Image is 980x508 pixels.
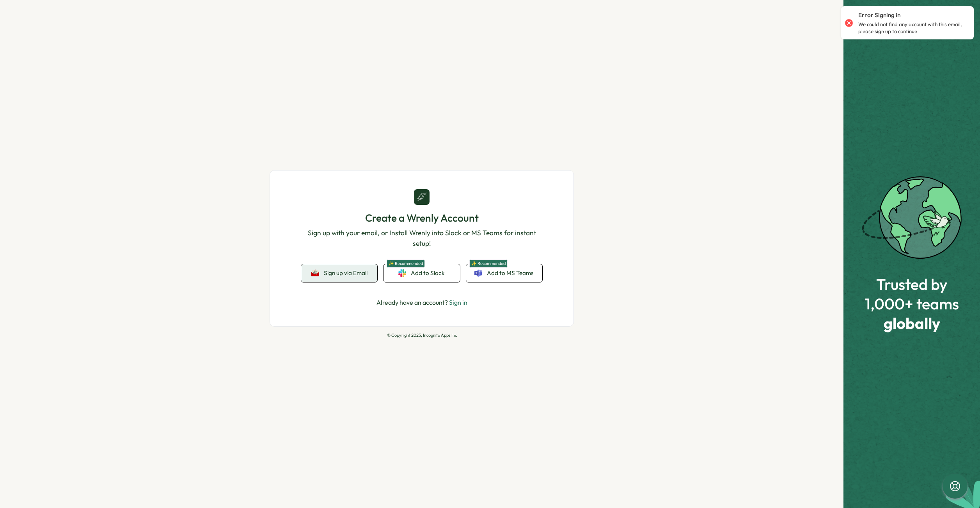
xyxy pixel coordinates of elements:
p: Error Signing in [858,11,900,20]
button: Sign up via Email [301,264,377,282]
span: Add to MS Teams [487,269,534,277]
a: Sign in [449,298,467,306]
span: Sign up via Email [324,270,367,277]
a: ✨ RecommendedAdd to MS Teams [466,264,542,282]
span: 1,000+ teams [865,295,959,312]
span: globally [865,314,959,332]
span: Trusted by [865,275,959,293]
span: ✨ Recommended [387,259,425,268]
p: Already have an account? [376,298,467,307]
span: Add to Slack [411,269,445,277]
h1: Create a Wrenly Account [301,211,542,225]
p: We could not find any account with this email, please sign up to continue [858,21,966,35]
p: © Copyright 2025, Incognito Apps Inc [270,333,574,338]
p: Sign up with your email, or Install Wrenly into Slack or MS Teams for instant setup! [301,228,542,249]
a: ✨ RecommendedAdd to Slack [383,264,460,282]
span: ✨ Recommended [469,259,508,268]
